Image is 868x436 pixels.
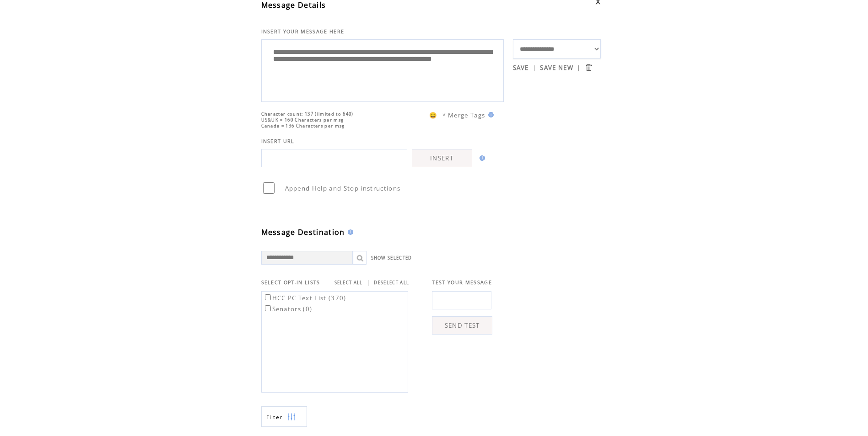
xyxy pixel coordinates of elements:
a: SAVE [513,64,529,72]
a: SELECT ALL [334,280,363,286]
span: Show filters [266,413,283,421]
a: SAVE NEW [540,64,573,72]
img: help.gif [485,112,494,117]
a: SHOW SELECTED [371,255,412,261]
span: | [367,278,370,287]
a: DESELECT ALL [374,280,409,286]
span: INSERT YOUR MESSAGE HERE [261,28,345,35]
img: help.gif [477,155,485,161]
input: Senators (0) [265,305,271,311]
span: SELECT OPT-IN LISTS [261,279,320,286]
span: INSERT URL [261,138,295,144]
span: Canada = 136 Characters per msg [261,123,345,129]
label: Senators (0) [263,305,313,313]
span: Message Destination [261,227,345,237]
input: HCC PC Text List (370) [265,294,271,300]
span: Append Help and Stop instructions [285,184,401,192]
span: US&UK = 160 Characters per msg [261,117,344,123]
a: INSERT [412,149,472,167]
span: | [533,64,536,72]
span: * Merge Tags [442,111,485,119]
span: | [577,64,581,72]
label: HCC PC Text List (370) [263,294,346,302]
img: help.gif [345,229,353,235]
a: SEND TEST [432,316,492,335]
span: 😀 [429,111,437,119]
span: Character count: 137 (limited to 640) [261,111,354,117]
span: TEST YOUR MESSAGE [432,279,492,286]
img: filters.png [287,407,296,427]
input: Submit [584,63,593,72]
a: Filter [261,406,307,427]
